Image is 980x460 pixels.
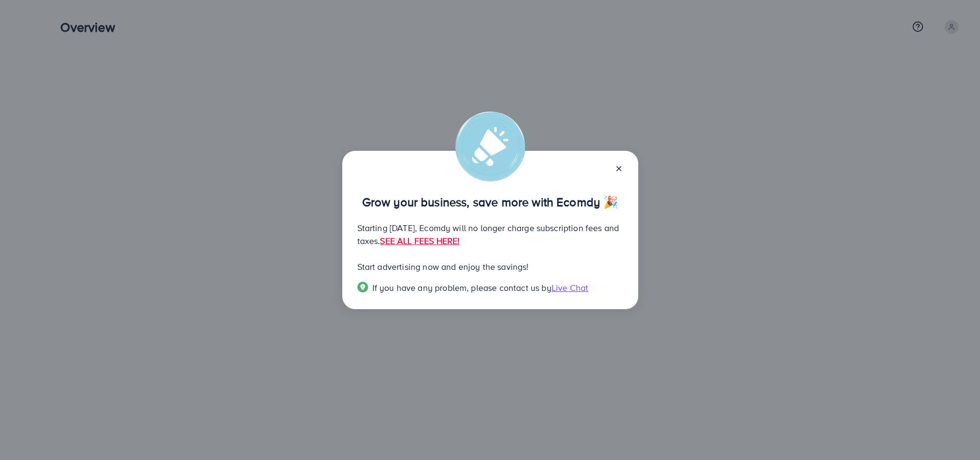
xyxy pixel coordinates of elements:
p: Start advertising now and enjoy the savings! [357,260,623,273]
img: Popup guide [357,282,368,292]
span: Live Chat [552,282,588,294]
p: Starting [DATE], Ecomdy will no longer charge subscription fees and taxes. [357,221,623,247]
span: If you have any problem, please contact us by [372,282,552,294]
a: SEE ALL FEES HERE! [380,235,460,247]
img: alert [455,111,525,182]
p: Grow your business, save more with Ecomdy 🎉 [357,196,623,208]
